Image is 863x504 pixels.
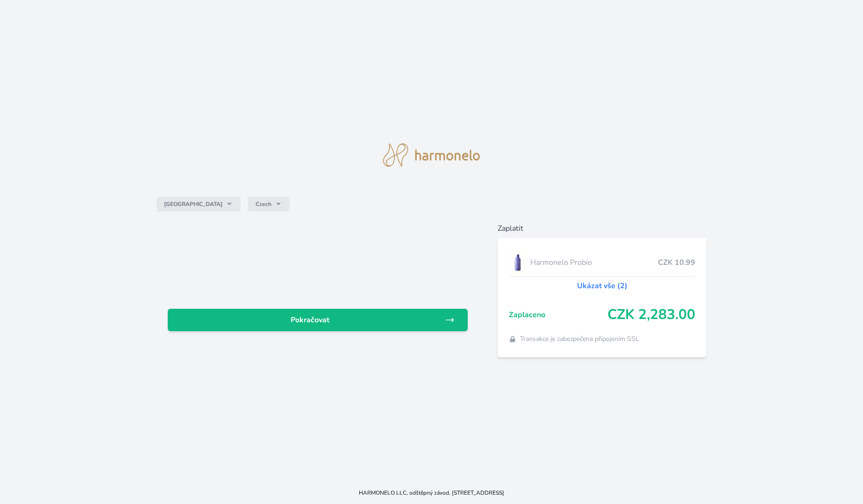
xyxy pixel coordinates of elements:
span: CZK 10.99 [658,257,695,268]
img: logo.svg [383,143,480,167]
span: Transakce je zabezpečena připojením SSL [520,334,639,344]
span: Czech [256,200,271,208]
h6: Zaplatit [498,223,706,234]
a: Pokračovat [168,309,468,331]
a: Ukázat vše (2) [577,280,628,291]
img: CLEAN_PROBIO_se_stinem_x-lo.jpg [509,251,527,274]
span: Zaplaceno [509,309,607,320]
button: Czech [248,197,290,212]
span: [GEOGRAPHIC_DATA] [164,200,222,208]
span: CZK 2,283.00 [607,306,695,323]
button: [GEOGRAPHIC_DATA] [157,197,241,212]
span: Pokračovat [175,314,446,326]
span: Harmonelo Probio [530,257,658,268]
